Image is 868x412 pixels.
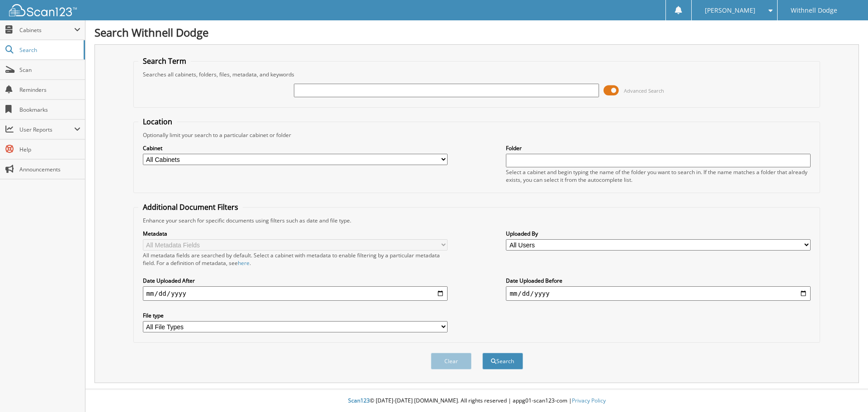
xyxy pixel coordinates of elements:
[19,106,80,114] span: Bookmarks
[138,131,816,139] div: Optionally limit your search to a particular cabinet or folder
[506,144,811,152] label: Folder
[138,56,191,66] legend: Search Term
[506,277,811,284] label: Date Uploaded Before
[19,166,80,173] span: Announcements
[85,390,868,412] div: © [DATE]-[DATE] [DOMAIN_NAME]. All rights reserved | appg01-scan123-com |
[143,251,448,267] div: All metadata fields are searched by default. Select a cabinet with metadata to enable filtering b...
[19,46,79,54] span: Search
[138,202,243,212] legend: Additional Document Filters
[19,26,74,34] span: Cabinets
[624,87,664,94] span: Advanced Search
[506,168,811,184] div: Select a cabinet and begin typing the name of the folder you want to search in. If the name match...
[19,86,80,94] span: Reminders
[143,277,448,284] label: Date Uploaded After
[348,397,370,404] span: Scan123
[143,144,448,152] label: Cabinet
[791,8,837,13] span: Withnell Dodge
[138,71,816,78] div: Searches all cabinets, folders, files, metadata, and keywords
[705,8,755,13] span: [PERSON_NAME]
[506,230,811,237] label: Uploaded By
[19,66,80,74] span: Scan
[19,146,80,153] span: Help
[143,286,448,301] input: start
[138,217,816,224] div: Enhance your search for specific documents using filters such as date and file type.
[482,353,523,369] button: Search
[19,126,74,133] span: User Reports
[143,230,448,237] label: Metadata
[143,312,448,319] label: File type
[94,25,859,40] h1: Search Withnell Dodge
[138,117,177,127] legend: Location
[9,4,77,16] img: scan123-logo-white.svg
[572,397,606,404] a: Privacy Policy
[238,259,250,267] a: here
[431,353,472,369] button: Clear
[506,286,811,301] input: end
